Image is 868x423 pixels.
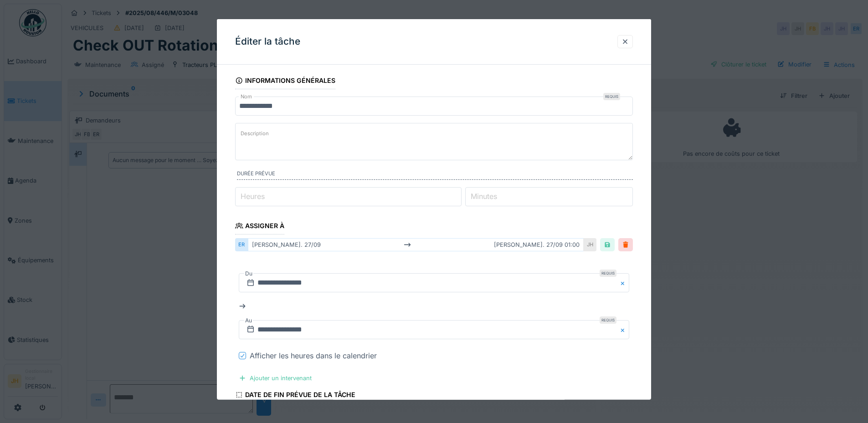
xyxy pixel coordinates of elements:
[584,238,596,251] div: JH
[237,170,633,180] label: Durée prévue
[235,74,335,89] div: Informations générales
[235,372,315,384] div: Ajouter un intervenant
[239,93,254,101] label: Nom
[244,316,253,326] label: Au
[248,238,584,251] div: [PERSON_NAME]. 27/09 [PERSON_NAME]. 27/09 01:00
[244,269,253,279] label: Du
[619,320,629,339] button: Close
[469,191,499,202] label: Minutes
[235,238,248,251] div: ER
[239,191,267,202] label: Heures
[619,273,629,292] button: Close
[250,350,377,361] div: Afficher les heures dans le calendrier
[235,36,300,47] h3: Éditer la tâche
[239,128,271,139] label: Description
[600,316,616,324] div: Requis
[235,219,284,234] div: Assigner à
[603,93,620,100] div: Requis
[600,270,616,277] div: Requis
[235,388,355,403] div: Date de fin prévue de la tâche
